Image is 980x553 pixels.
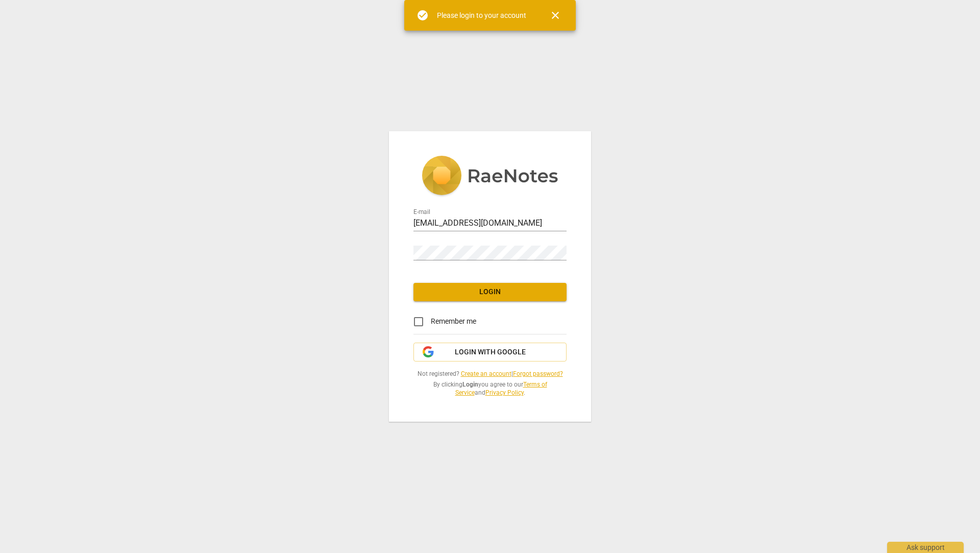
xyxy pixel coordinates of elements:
label: E-mail [413,209,430,215]
a: Terms of Service [455,381,547,397]
span: Login [422,287,558,297]
span: Not registered? | [413,370,567,378]
span: By clicking you agree to our and . [413,380,567,397]
div: Please login to your account [437,10,526,21]
a: Privacy Policy [485,389,524,396]
button: Login [413,283,567,301]
button: Login with Google [413,343,567,362]
span: close [549,9,561,21]
span: check_circle [416,9,429,21]
a: Forgot password? [513,370,563,377]
b: Login [462,381,478,388]
img: 5ac2273c67554f335776073100b6d88f.svg [422,156,558,198]
button: Close [543,3,568,28]
span: Remember me [431,316,476,327]
a: Create an account [461,370,511,377]
div: Ask support [887,542,964,553]
span: Login with Google [455,347,526,357]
